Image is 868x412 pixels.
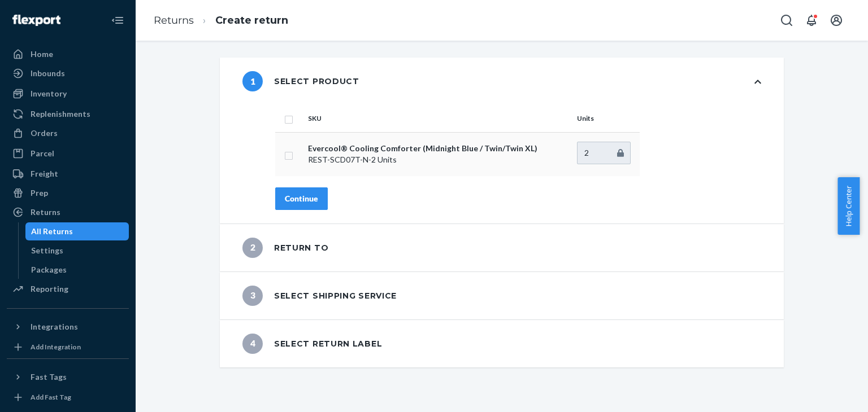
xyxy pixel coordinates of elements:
button: Open Search Box [775,9,798,32]
button: Help Center [837,177,860,235]
span: 3 [242,286,263,306]
div: Reporting [31,283,68,295]
div: All Returns [31,226,73,237]
div: Fast Tags [31,371,67,383]
a: Add Fast Tag [7,391,129,404]
a: Inbounds [7,64,129,82]
a: Replenishments [7,105,129,123]
a: Returns [154,14,194,27]
div: Home [31,49,53,60]
div: Return to [242,238,328,258]
div: Continue [285,193,318,204]
div: Parcel [31,148,54,159]
button: Fast Tags [7,368,129,386]
a: Prep [7,184,129,202]
p: Evercool® Cooling Comforter (Midnight Blue / Twin/Twin XL) [308,143,568,154]
span: 4 [242,334,263,354]
button: Open account menu [825,9,848,32]
div: Freight [31,168,58,179]
div: Inbounds [31,68,65,79]
div: Packages [31,264,67,275]
div: Prep [31,187,48,199]
a: Add Integration [7,340,129,354]
a: Orders [7,124,129,142]
a: Inventory [7,85,129,103]
button: Close Navigation [106,9,129,32]
button: Continue [275,187,328,210]
a: Packages [25,261,129,279]
div: Select shipping service [242,286,397,306]
span: 2 [242,238,263,258]
p: REST-SCD07T-N - 2 Units [308,154,568,165]
a: Returns [7,203,129,221]
th: Units [572,105,640,132]
a: Home [7,45,129,63]
div: Add Integration [31,342,81,352]
a: Create return [215,14,288,27]
button: Integrations [7,318,129,336]
div: Select product [242,71,359,91]
div: Returns [31,207,60,218]
div: Settings [31,245,63,256]
a: Settings [25,242,129,260]
button: Open notifications [800,9,823,32]
div: Inventory [31,88,67,99]
div: Replenishments [31,108,90,120]
a: Freight [7,165,129,183]
div: Select return label [242,334,382,354]
div: Add Fast Tag [31,392,71,402]
span: 1 [242,71,263,91]
input: Enter quantity [577,142,631,164]
ol: breadcrumbs [145,4,297,37]
th: SKU [303,105,572,132]
div: Orders [31,128,58,139]
img: Flexport logo [12,15,60,26]
div: Integrations [31,321,78,332]
a: All Returns [25,222,129,240]
a: Reporting [7,280,129,298]
a: Parcel [7,144,129,163]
